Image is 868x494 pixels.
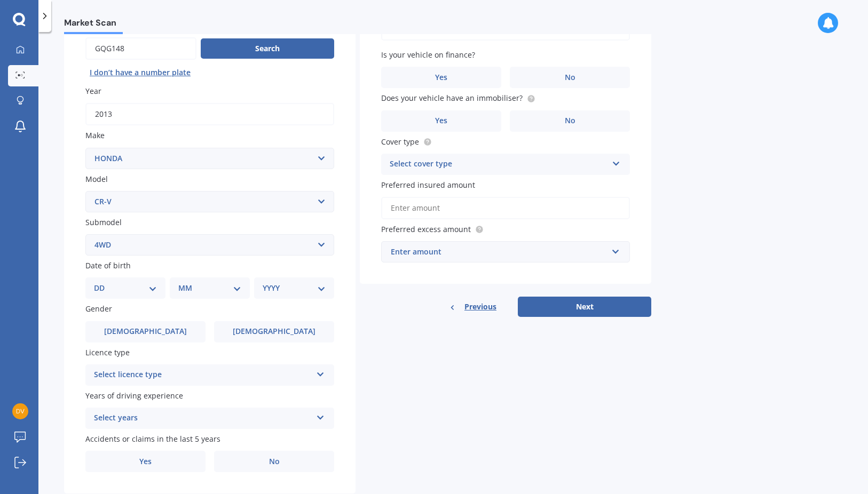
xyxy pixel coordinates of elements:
span: Previous [464,299,496,315]
span: Is your vehicle on finance? [381,50,475,60]
span: Make [85,131,105,141]
input: Enter amount [381,197,630,219]
span: Yes [139,457,152,466]
input: YYYY [85,103,334,125]
span: No [269,457,280,466]
span: Submodel [85,217,122,227]
span: Yes [435,116,447,125]
div: Select cover type [390,158,607,171]
span: Years of driving experience [85,391,183,401]
div: Enter amount [391,246,607,258]
button: Next [518,297,651,317]
button: Search [201,38,334,59]
button: I don’t have a number plate [85,64,195,81]
span: Accidents or claims in the last 5 years [85,434,220,444]
span: Preferred insured amount [381,180,475,190]
input: Enter plate number [85,37,196,60]
span: Does your vehicle have an immobiliser? [381,93,523,103]
span: Cover type [381,137,419,147]
span: Date of birth [85,260,131,270]
span: [DEMOGRAPHIC_DATA] [104,327,187,336]
span: Model [85,174,108,184]
span: Yes [435,73,447,82]
div: Select years [94,412,312,425]
span: [DEMOGRAPHIC_DATA] [233,327,315,336]
span: Preferred excess amount [381,224,471,234]
div: Select licence type [94,369,312,381]
span: Year [85,86,101,96]
img: 74b62675d6d0162b0f1ae568ef3c179e [12,403,28,419]
span: Gender [85,304,112,314]
span: Market Scan [64,18,123,32]
span: Licence type [85,347,130,357]
span: No [565,116,575,125]
span: No [565,73,575,82]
